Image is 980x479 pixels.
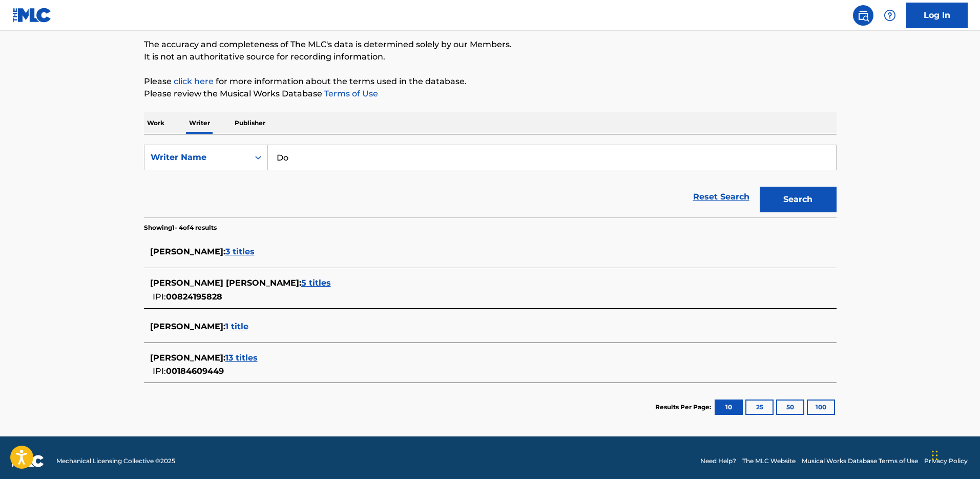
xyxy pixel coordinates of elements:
span: 5 titles [301,278,331,288]
span: [PERSON_NAME] : [150,247,225,256]
p: The accuracy and completeness of The MLC's data is determined solely by our Members. [144,38,837,51]
p: Please for more information about the terms used in the database. [144,75,837,88]
a: click here [174,76,214,86]
p: Results Per Page: [655,403,714,412]
a: Musical Works Database Terms of Use [802,456,918,466]
p: Work [144,112,168,134]
span: Mechanical Licensing Collective © 2025 [56,456,175,466]
a: Public Search [853,5,873,26]
a: Privacy Policy [924,456,968,466]
div: Writer Name [151,151,243,164]
p: Showing 1 - 4 of 4 results [144,223,217,232]
span: IPI: [153,366,166,376]
a: Need Help? [700,456,736,466]
button: 10 [715,400,743,415]
a: Terms of Use [322,89,378,98]
button: 50 [776,400,804,415]
a: Log In [906,3,968,28]
div: Help [880,5,900,26]
button: Search [760,187,837,212]
span: IPI: [153,292,166,302]
img: MLC Logo [12,8,52,23]
span: 00184609449 [166,366,224,376]
p: Please review the Musical Works Database [144,88,837,100]
p: Writer [186,112,213,134]
img: help [884,9,896,22]
iframe: Chat Widget [929,430,980,479]
img: search [857,9,869,22]
div: Drag [932,440,938,471]
a: The MLC Website [742,456,796,466]
span: [PERSON_NAME] : [150,322,225,331]
span: [PERSON_NAME] [PERSON_NAME] : [150,278,301,288]
span: [PERSON_NAME] : [150,353,225,363]
button: 25 [745,400,774,415]
span: 00824195828 [166,292,222,302]
span: 3 titles [225,247,255,256]
span: 1 title [225,322,248,331]
form: Search Form [144,145,837,217]
span: 13 titles [225,353,258,363]
button: 100 [807,400,835,415]
p: Publisher [232,112,268,134]
p: It is not an authoritative source for recording information. [144,51,837,63]
a: Reset Search [688,186,755,208]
